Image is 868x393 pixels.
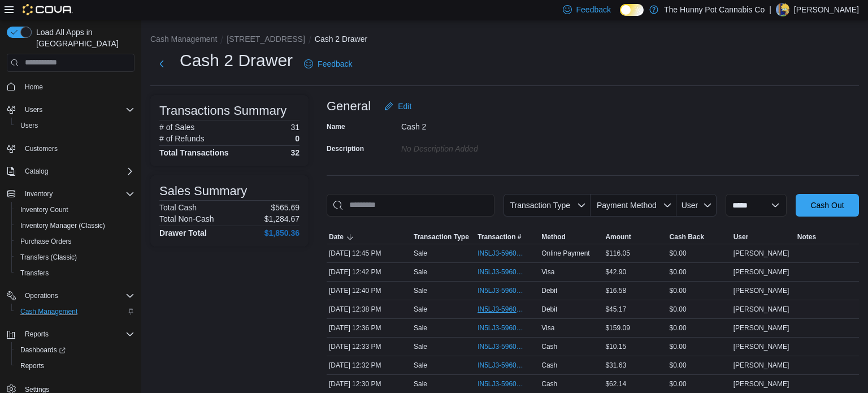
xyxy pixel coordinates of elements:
p: Sale [414,342,427,351]
div: [DATE] 12:36 PM [327,321,411,335]
span: Feedback [318,58,352,70]
button: Transfers (Classic) [11,249,139,265]
p: [PERSON_NAME] [794,3,859,16]
span: Notes [797,232,816,241]
input: Dark Mode [620,4,644,16]
span: Inventory [20,187,134,201]
h4: 32 [290,148,300,157]
span: Transfers [16,266,134,280]
span: Customers [20,141,134,156]
span: Transfers [20,269,49,278]
h3: Transactions Summary [159,104,287,118]
span: Inventory Manager (Classic) [16,219,134,232]
div: [DATE] 12:30 PM [327,377,411,391]
button: Users [20,103,47,116]
h6: # of Sales [159,123,194,132]
button: Transaction Type [504,194,591,217]
span: Debit [541,305,557,314]
span: [PERSON_NAME] [734,379,789,388]
p: The Hunny Pot Cannabis Co [664,3,765,16]
h6: Total Non-Cash [159,214,214,223]
div: $0.00 [667,340,731,353]
span: $62.14 [605,379,626,388]
button: IN5LJ3-5960083 [478,321,537,335]
button: Date [327,230,411,244]
button: Method [539,230,603,244]
button: Inventory [2,186,139,202]
div: [DATE] 12:32 PM [327,359,411,372]
span: Inventory [25,189,53,198]
span: User [682,201,698,210]
button: Next [150,53,173,75]
a: Home [20,80,47,94]
span: Feedback [576,4,611,15]
span: Edit [398,101,411,112]
div: $0.00 [667,321,731,335]
span: Operations [25,291,58,300]
div: $0.00 [667,303,731,316]
button: User [676,194,717,217]
p: Sale [414,267,427,277]
button: Operations [20,289,63,303]
div: $0.00 [667,359,731,372]
p: 31 [290,123,300,132]
p: Sale [414,323,427,332]
button: Inventory Manager (Classic) [11,218,139,234]
h4: Total Transactions [159,148,229,157]
div: Shannon Shute [776,3,789,16]
span: Users [20,103,134,116]
span: Reports [25,330,49,339]
span: Users [25,105,42,114]
h3: General [327,100,371,113]
span: $45.17 [605,305,626,314]
div: $0.00 [667,284,731,297]
span: Cash Management [16,305,134,318]
button: Inventory Count [11,202,139,218]
span: $31.63 [605,361,626,370]
span: IN5LJ3-5960099 [478,305,526,314]
div: [DATE] 12:33 PM [327,340,411,353]
div: $0.00 [667,247,731,260]
button: Purchase Orders [11,234,139,249]
button: Transaction # [475,230,539,244]
button: Transfers [11,265,139,281]
span: Home [25,83,43,92]
p: Sale [414,249,427,258]
span: Method [541,232,566,241]
button: Catalog [20,165,53,178]
span: Inventory Manager (Classic) [20,221,105,230]
div: [DATE] 12:45 PM [327,247,411,260]
p: $565.69 [271,203,300,212]
button: Cash Management [150,34,217,44]
span: Reports [20,327,134,341]
p: 0 [295,134,300,143]
button: Reports [11,358,139,374]
span: Visa [541,323,554,332]
span: IN5LJ3-5960056 [478,342,526,351]
div: No Description added [401,140,553,153]
div: $0.00 [667,265,731,279]
button: IN5LJ3-5960135 [478,247,537,260]
button: IN5LJ3-5960031 [478,377,537,391]
div: [DATE] 12:42 PM [327,265,411,279]
a: Cash Management [16,305,82,318]
a: Dashboards [16,343,70,357]
span: IN5LJ3-5960031 [478,379,526,388]
p: Sale [414,361,427,370]
span: Debit [541,286,557,295]
a: Users [16,119,42,132]
button: Inventory [20,187,57,201]
span: Reports [20,361,44,370]
a: Transfers [16,266,53,280]
span: Transaction Type [414,232,469,241]
span: [PERSON_NAME] [734,249,789,258]
div: Cash 2 [401,118,553,131]
span: [PERSON_NAME] [734,342,789,351]
p: Sale [414,286,427,295]
button: Amount [603,230,667,244]
a: Dashboards [11,342,139,358]
button: Notes [795,230,859,244]
span: Transfers (Classic) [16,251,134,264]
span: Load All Apps in [GEOGRAPHIC_DATA] [32,27,134,49]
